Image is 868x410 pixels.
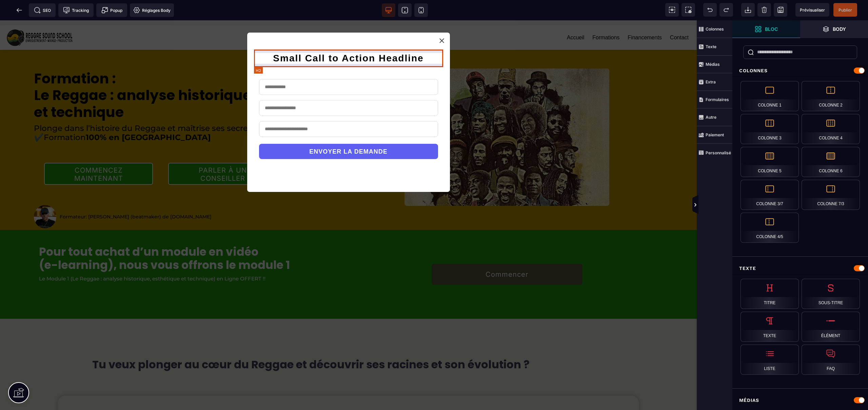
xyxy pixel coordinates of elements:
strong: Extra [706,79,716,84]
a: Close [436,15,447,26]
span: Formulaires [697,91,732,109]
span: Enregistrer le contenu [833,3,857,17]
span: Prévisualiser [800,7,825,13]
div: Sous-titre [802,279,860,309]
span: Voir bureau [382,3,395,17]
div: Texte [732,262,868,275]
div: Liste [741,345,799,375]
span: Ouvrir les calques [800,20,868,38]
strong: Autre [706,115,716,120]
div: Colonne 3/7 [741,180,799,210]
span: Réglages Body [133,7,171,14]
strong: Colonnes [706,26,724,32]
strong: Body [833,26,846,32]
strong: Paiement [706,132,724,137]
div: Colonne 7/3 [802,180,860,210]
span: Rétablir [719,3,733,17]
strong: Personnalisé [706,150,731,155]
div: Élément [802,312,860,342]
button: ENVOYER LA DEMANDE [259,123,438,139]
span: Nettoyage [757,3,771,17]
span: Code de suivi [58,3,94,17]
span: Enregistrer [774,3,787,17]
span: Voir les composants [665,3,679,17]
span: Personnalisé [697,144,732,161]
span: Défaire [703,3,717,17]
span: Aperçu [795,3,829,17]
span: Créer une alerte modale [96,3,127,17]
span: Extra [697,73,732,91]
span: Tracking [63,7,89,14]
div: Texte [741,312,799,342]
span: Ouvrir les blocs [732,20,800,38]
div: FAQ [802,345,860,375]
div: Titre [741,279,799,309]
div: Colonnes [732,64,868,77]
span: Voir mobile [414,3,428,17]
strong: Bloc [765,26,778,32]
span: Publier [839,7,852,13]
strong: Formulaires [706,97,729,102]
div: Colonne 4/5 [741,213,799,243]
span: Texte [697,38,732,56]
div: Colonne 2 [802,81,860,111]
span: Retour [13,3,26,17]
span: Autre [697,109,732,126]
span: SEO [34,7,51,14]
strong: Texte [706,44,716,49]
span: Importer [741,3,755,17]
span: Voir tablette [398,3,412,17]
div: Médias [732,394,868,407]
strong: Médias [706,62,720,67]
span: Médias [697,56,732,73]
div: Colonne 6 [802,147,860,177]
div: Colonne 3 [741,114,799,144]
span: Colonnes [697,20,732,38]
span: Afficher les vues [732,195,739,215]
div: Colonne 4 [802,114,860,144]
h2: Small Call to Action Headline [254,29,443,47]
span: Favicon [130,3,174,17]
div: Colonne 5 [741,147,799,177]
span: Popup [101,7,122,14]
span: Métadata SEO [29,3,56,17]
span: Capture d'écran [682,3,695,17]
span: Paiement [697,126,732,144]
div: Colonne 1 [741,81,799,111]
